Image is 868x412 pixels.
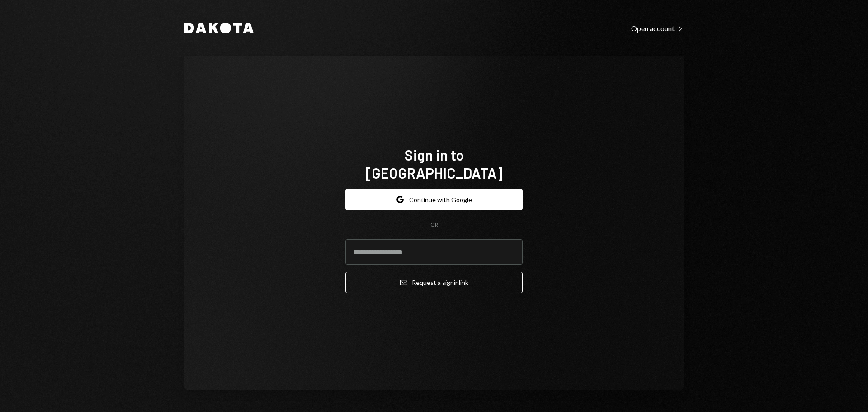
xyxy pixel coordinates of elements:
button: Continue with Google [345,189,523,210]
button: Request a signinlink [345,272,523,293]
a: Open account [631,23,684,33]
div: OR [430,221,438,229]
h1: Sign in to [GEOGRAPHIC_DATA] [345,146,523,182]
div: Open account [631,24,684,33]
